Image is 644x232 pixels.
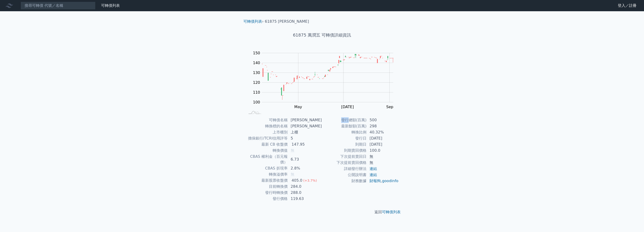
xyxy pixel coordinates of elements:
td: 100.0 [367,147,399,154]
a: goodinfo [382,179,398,183]
tspan: 150 [253,51,260,55]
a: 可轉債列表 [382,210,401,214]
span: 無 [291,172,294,177]
li: › [243,19,263,24]
td: 下次提前賣回日 [322,154,367,160]
td: 2.8% [288,165,322,171]
tspan: 120 [253,80,260,85]
td: 公開說明書 [322,172,367,178]
td: 到期賣回價格 [322,147,367,154]
tspan: 140 [253,61,260,65]
span: (+3.7%) [303,179,317,182]
td: 擔保銀行/TCRI信用評等 [245,135,288,141]
td: 目前轉換價 [245,184,288,190]
td: 轉換比例 [322,129,367,135]
div: 147.95 [291,142,306,147]
div: 405.0 [291,178,303,183]
td: 最新股票收盤價 [245,177,288,184]
td: 轉換價值 [245,147,288,154]
td: 詳細發行辦法 [322,166,367,172]
td: , [367,178,399,184]
td: [PERSON_NAME] [288,117,322,123]
tspan: Sep [386,105,393,109]
a: 可轉債列表 [243,19,262,24]
a: 財報狗 [370,179,381,183]
td: 財務數據 [322,178,367,184]
div: 聊天小工具 [621,210,644,232]
a: 登入／註冊 [614,2,640,9]
td: [DATE] [367,135,399,141]
tspan: 100 [253,100,260,104]
tspan: May [294,105,302,109]
td: [PERSON_NAME] [288,123,322,129]
td: 6.73 [288,154,322,165]
tspan: 110 [253,90,260,95]
td: 298 [367,123,399,129]
td: 可轉債名稱 [245,117,288,123]
g: Chart [251,51,400,109]
li: 61875 [PERSON_NAME] [265,19,309,24]
td: CBAS 折現率 [245,165,288,171]
td: 到期日 [322,141,367,147]
td: 發行日 [322,135,367,141]
td: 40.32% [367,129,399,135]
td: 最新餘額(百萬) [322,123,367,129]
a: 連結 [370,173,377,177]
td: 發行時轉換價 [245,190,288,196]
td: 無 [367,160,399,166]
a: 可轉債列表 [101,3,120,8]
td: 發行價格 [245,196,288,202]
td: 284.0 [288,184,322,190]
input: 搜尋可轉債 代號／名稱 [21,2,95,10]
td: 上市櫃別 [245,129,288,135]
td: 500 [367,117,399,123]
tspan: [DATE] [341,105,354,109]
td: 最新 CB 收盤價 [245,141,288,147]
td: 119.63 [288,196,322,202]
td: 上櫃 [288,129,322,135]
td: 5 [288,135,322,141]
span: 無 [291,148,294,153]
iframe: Chat Widget [621,210,644,232]
td: [DATE] [367,141,399,147]
td: CBAS 權利金（百元報價） [245,154,288,165]
h1: 61875 萬潤五 可轉債詳細資訊 [240,32,404,38]
td: 發行總額(百萬) [322,117,367,123]
td: 下次提前賣回價格 [322,160,367,166]
p: 返回 [240,209,404,215]
td: 無 [367,154,399,160]
td: 288.0 [288,190,322,196]
tspan: 130 [253,70,260,75]
a: 連結 [370,166,377,171]
td: 轉換標的名稱 [245,123,288,129]
td: 轉換溢價率 [245,171,288,177]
